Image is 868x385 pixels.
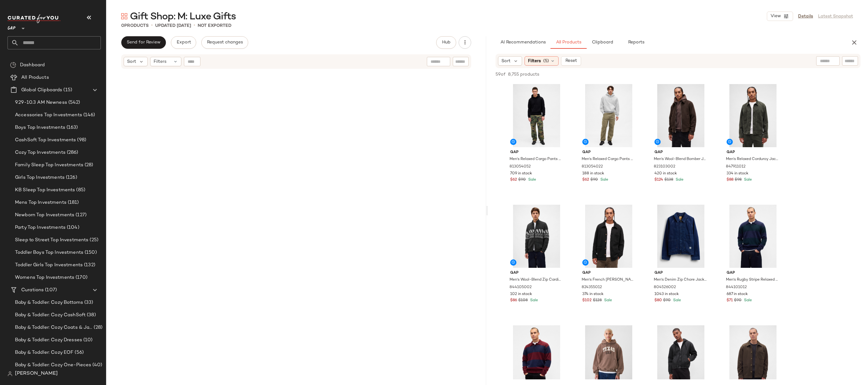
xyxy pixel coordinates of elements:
[86,312,96,319] span: (38)
[561,56,581,66] button: Reset
[7,371,12,376] img: svg%3e
[15,262,83,269] span: Toddler Girls Top Investments
[727,270,779,276] span: Gap
[543,58,549,64] span: (5)
[593,298,602,303] span: $128
[15,212,74,219] span: Newborn Top Investments
[15,299,83,306] span: Baby & Toddler: Cozy Bottoms
[7,14,61,23] img: cfy_white_logo.C9jOOHJF.svg
[727,150,779,155] span: Gap
[15,370,58,377] span: [PERSON_NAME]
[21,287,44,294] span: Curations
[15,237,88,244] span: Sleep to Street Top Investments
[15,362,91,369] span: Baby & Toddler: Cozy One-Pieces
[582,292,604,297] span: 374 in stock
[722,205,784,268] img: cn60390954.jpg
[151,22,153,29] span: •
[654,285,676,290] span: 804526002
[727,298,733,303] span: $71
[654,292,679,297] span: 1043 in stock
[15,112,82,119] span: Accessories Top Investments
[727,177,733,183] span: $88
[654,171,677,177] span: 420 in stock
[83,162,93,169] span: (28)
[15,187,75,194] span: KB Sleep Top Investments
[798,13,813,20] a: Details
[726,285,747,290] span: 844101012
[201,36,248,49] button: Request changes
[194,22,195,29] span: •
[74,212,86,219] span: (127)
[654,270,707,276] span: Gap
[15,162,83,169] span: Family Sleep Top Investments
[582,171,604,177] span: 188 in stock
[501,58,510,64] span: Sort
[528,58,541,64] span: Filters
[510,277,562,283] span: Men's Wool-Blend Zip Cardigan Sweater by Gap Grey Donegal Size S
[577,205,640,268] img: cn60605413.jpg
[770,14,781,19] span: View
[649,205,712,268] img: cn60663109.jpg
[15,274,74,281] span: Womens Top Investments
[510,298,517,303] span: $86
[664,177,673,183] span: $138
[556,40,581,45] span: All Products
[582,164,603,170] span: 813054022
[654,150,707,155] span: Gap
[21,74,49,81] span: All Products
[654,277,707,283] span: Men's Denim Zip Chore Jacket by Gap Medium Indigo Size S
[582,157,634,162] span: Men's Relaxed Cargo Pants by Gap Canyon Brown Size 30W
[67,99,80,106] span: (542)
[767,12,793,21] button: View
[727,171,748,177] span: 334 in stock
[121,23,124,28] span: 0
[83,249,97,256] span: (150)
[66,149,78,156] span: (286)
[65,124,78,131] span: (163)
[672,298,681,302] span: Sale
[207,40,243,45] span: Request changes
[15,199,67,206] span: Mens Top Investments
[436,36,456,49] button: Hub
[500,40,546,45] span: AI Recommendations
[654,298,662,303] span: $80
[75,187,85,194] span: (85)
[510,177,517,183] span: $62
[505,205,568,268] img: cn60463822.jpg
[734,298,742,303] span: $90
[727,292,748,297] span: 687 in stock
[591,40,613,45] span: Clipboard
[15,174,65,181] span: Girls Top Investments
[76,137,86,144] span: (98)
[663,298,671,303] span: $90
[508,71,539,78] span: 8,755 products
[510,285,532,290] span: 844105002
[510,157,562,162] span: Men's Relaxed Cargo Pants by Gap Green Camo Size 28W
[15,99,67,106] span: 9.29-10.3 AM Newness
[126,40,160,45] span: Send for Review
[529,298,538,302] span: Sale
[582,177,589,183] span: $62
[722,84,784,147] img: cn60525444.jpg
[82,337,93,344] span: (10)
[65,174,77,181] span: (126)
[518,298,528,303] span: $108
[127,58,136,65] span: Sort
[44,287,57,294] span: (107)
[743,178,752,182] span: Sale
[67,199,79,206] span: (181)
[674,178,683,182] span: Sale
[20,62,45,69] span: Dashboard
[198,22,231,29] p: Not Exported
[10,62,16,68] img: svg%3e
[582,298,592,303] span: $102
[505,84,568,147] img: cn60506131.jpg
[590,177,598,183] span: $90
[510,171,532,177] span: 709 in stock
[91,362,102,369] span: (40)
[92,324,102,331] span: (28)
[15,149,66,156] span: Cozy Top Investments
[527,178,536,182] span: Sale
[83,299,93,306] span: (33)
[510,270,563,276] span: Gap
